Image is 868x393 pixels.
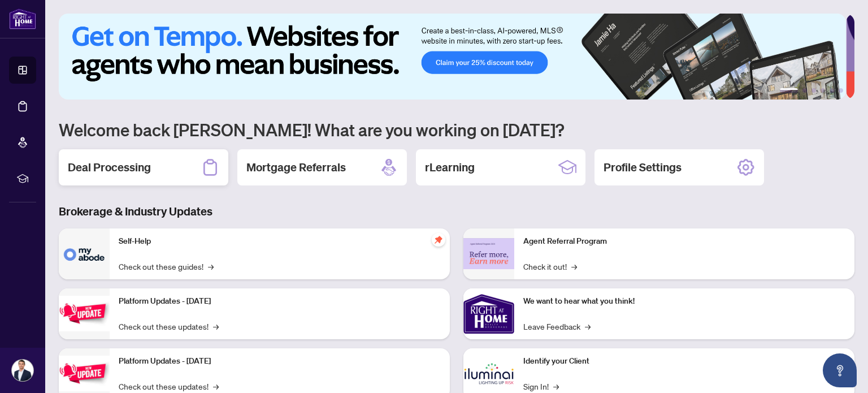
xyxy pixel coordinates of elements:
[119,260,214,273] a: Check out these guides!→
[523,320,591,332] a: Leave Feedback→
[585,320,591,332] span: →
[823,353,857,387] button: Open asap
[830,88,834,93] button: 5
[119,320,219,332] a: Check out these updates!→
[208,260,214,273] span: →
[213,380,219,392] span: →
[119,380,219,392] a: Check out these updates!→
[425,159,475,175] h2: rLearning
[68,159,151,175] h2: Deal Processing
[432,233,445,247] span: pushpin
[119,235,441,248] p: Self-Help
[59,296,110,331] img: Platform Updates - July 21, 2025
[821,88,825,93] button: 4
[59,119,854,140] h1: Welcome back [PERSON_NAME]! What are you working on [DATE]?
[59,204,854,219] h3: Brokerage & Industry Updates
[119,355,441,368] p: Platform Updates - [DATE]
[604,159,682,175] h2: Profile Settings
[523,235,845,248] p: Agent Referral Program
[839,88,843,93] button: 6
[12,360,33,381] img: Profile Icon
[246,159,346,175] h2: Mortgage Referrals
[9,8,36,29] img: logo
[213,320,219,332] span: →
[780,88,798,93] button: 1
[523,260,577,273] a: Check it out!→
[59,14,846,100] img: Slide 0
[811,88,816,93] button: 3
[553,380,559,392] span: →
[523,355,845,368] p: Identify your Client
[523,380,559,392] a: Sign In!→
[59,228,110,279] img: Self-Help
[463,288,514,339] img: We want to hear what you think!
[59,356,110,391] img: Platform Updates - July 8, 2025
[463,238,514,269] img: Agent Referral Program
[802,88,807,93] button: 2
[523,295,845,308] p: We want to hear what you think!
[119,295,441,308] p: Platform Updates - [DATE]
[571,260,577,273] span: →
